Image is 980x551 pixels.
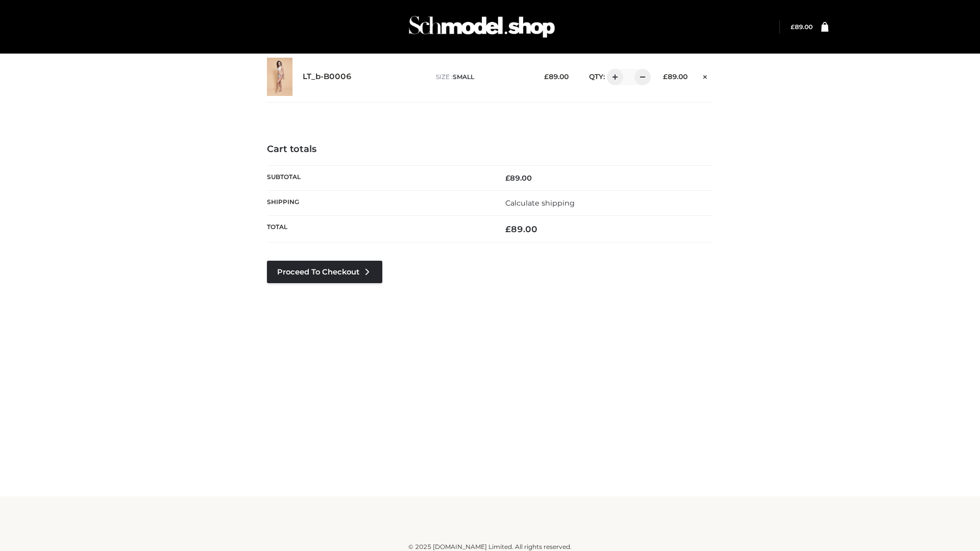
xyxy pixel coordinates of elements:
th: Subtotal [267,165,490,190]
span: £ [505,173,510,183]
span: £ [791,23,795,31]
bdi: 89.00 [663,72,688,81]
bdi: 89.00 [791,23,813,31]
bdi: 89.00 [544,72,569,81]
a: Remove this item [698,69,713,82]
span: £ [505,224,511,234]
span: £ [544,72,549,81]
a: LT_b-B0006 [303,72,352,82]
img: Schmodel Admin 964 [405,7,558,47]
a: £89.00 [791,23,813,31]
bdi: 89.00 [505,173,532,183]
h4: Cart totals [267,144,713,155]
bdi: 89.00 [505,224,537,234]
th: Total [267,216,490,243]
span: £ [663,72,668,81]
a: Proceed to Checkout [267,261,382,283]
th: Shipping [267,190,490,215]
a: Calculate shipping [505,198,575,208]
p: size : [436,72,528,82]
img: LT_b-B0006 - SMALL [267,58,292,96]
span: SMALL [453,73,474,81]
div: QTY: [579,69,647,85]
